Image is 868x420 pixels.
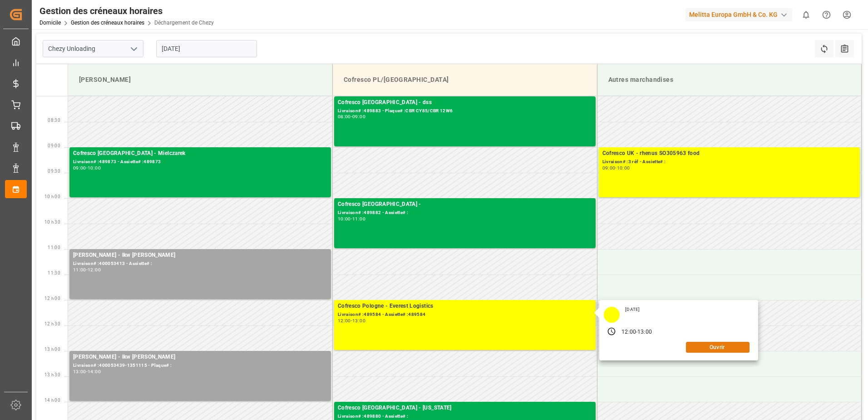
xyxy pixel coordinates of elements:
span: 13 h 30 [44,372,60,377]
div: [PERSON_NAME] - lkw [PERSON_NAME] [73,353,327,362]
div: Cofresco [GEOGRAPHIC_DATA] - [338,200,592,209]
div: Livraison# :489883 - Plaque# :CBR CY85/CBR 12W6 [338,107,592,115]
span: 14 h 00 [44,398,60,403]
div: Cofresco [GEOGRAPHIC_DATA] - Mielczarek [73,149,327,158]
span: 12 h 00 [44,296,60,301]
button: Melitta Europa GmbH & Co. KG [686,6,796,23]
div: Livraison# :489882 - Assiette# : [338,209,592,217]
div: - [86,166,88,170]
div: 10:00 [338,217,351,221]
div: Autres marchandises [605,71,854,88]
div: 09:00 [352,115,365,119]
div: Cofresco [GEOGRAPHIC_DATA] - dss [338,98,592,107]
div: 12:00 [338,319,351,323]
div: - [351,115,352,119]
span: 11:30 [48,270,60,275]
span: 13 h 00 [44,347,60,352]
div: 09:00 [73,166,86,170]
div: [DATE] [622,306,643,313]
font: Melitta Europa GmbH & Co. KG [689,10,778,20]
a: Domicile [39,20,61,26]
div: Livraison# :400053413 - Assiette# : [73,260,327,268]
span: 09:30 [48,169,60,174]
div: - [615,166,616,170]
span: 08:30 [48,118,60,123]
div: 13:00 [637,328,652,336]
div: 08:00 [338,115,351,119]
div: - [86,370,88,374]
div: Cofresco UK - rhenus SO305963 food [602,149,857,158]
div: Livraison# :489584 - Assiette# :489584 [338,311,592,319]
div: Livraison# :400053439-1351115 - Plaque# : [73,362,327,370]
input: Type à rechercher/sélectionner [43,40,143,57]
span: 09:00 [48,143,60,148]
div: 11:00 [73,268,86,272]
button: Afficher 0 nouvelles notifications [796,5,816,25]
button: Centre d’aide [816,5,837,25]
div: Gestion des créneaux horaires [39,4,214,18]
div: - [636,328,637,336]
div: 11:00 [352,217,365,221]
div: - [351,217,352,221]
div: 14:00 [88,370,101,374]
div: 13:00 [73,370,86,374]
div: 10:00 [617,166,630,170]
div: 09:00 [602,166,616,170]
span: 10 h 30 [44,220,60,225]
div: [PERSON_NAME] [75,71,325,88]
span: 11:00 [48,245,60,250]
div: - [351,319,352,323]
div: Cofresco Pologne - Everest Logistics [338,302,592,311]
div: 13:00 [352,319,365,323]
div: Cofresco PL/[GEOGRAPHIC_DATA] [340,71,590,88]
div: Cofresco [GEOGRAPHIC_DATA] - [US_STATE] [338,404,592,413]
div: Livraison# :489873 - Assiette# :489873 [73,158,327,166]
span: 10 h 00 [44,194,60,199]
div: 12:00 [88,268,101,272]
div: 10:00 [88,166,101,170]
div: [PERSON_NAME] - lkw [PERSON_NAME] [73,251,327,260]
input: JJ-MM-AAAA [156,40,257,57]
div: Livraison# :3 réf - Assiette# : [602,158,857,166]
a: Gestion des créneaux horaires [71,20,144,26]
button: Ouvrir [686,342,750,353]
button: Ouvrir le menu [127,42,140,56]
div: 12:00 [621,328,636,336]
div: - [86,268,88,272]
span: 12 h 30 [44,321,60,326]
